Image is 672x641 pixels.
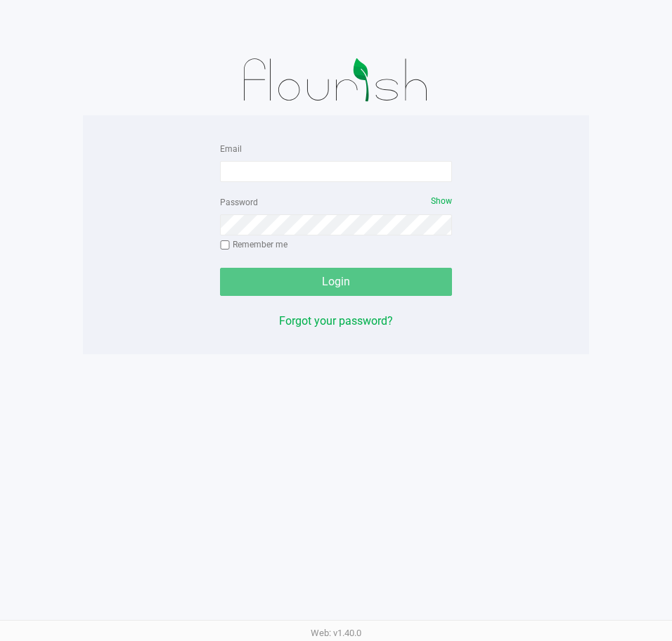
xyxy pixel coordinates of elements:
[220,238,287,251] label: Remember me
[311,628,361,638] span: Web: v1.40.0
[431,196,452,206] span: Show
[220,240,230,250] input: Remember me
[279,313,393,330] button: Forgot your password?
[220,196,258,209] label: Password
[220,143,242,155] label: Email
